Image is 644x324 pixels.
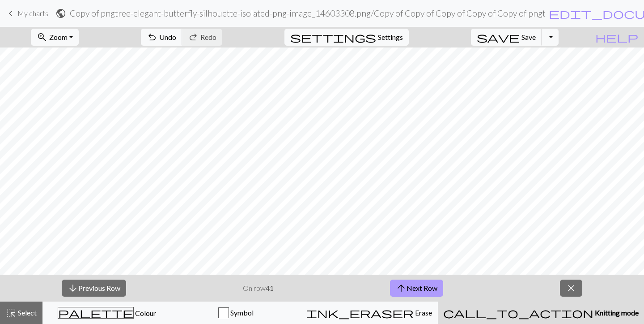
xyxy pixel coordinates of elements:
[62,280,126,297] button: Previous Row
[70,8,545,18] h2: Copy of pngtree-elegant-butterfly-silhouette-isolated-png-image_14603308.png / Copy of Copy of Co...
[172,302,301,324] button: Symbol
[147,31,157,43] span: undo
[266,284,274,292] strong: 41
[55,7,66,20] span: public
[301,302,438,324] button: Erase
[17,308,37,317] span: Select
[141,29,182,46] button: Undo
[31,29,79,46] button: Zoom
[290,32,376,43] i: Settings
[396,282,407,294] span: arrow_upward
[42,302,172,324] button: Colour
[243,283,274,294] p: On row
[306,307,414,319] span: ink_eraser
[471,29,542,46] button: Save
[17,9,48,17] span: My charts
[443,307,593,319] span: call_to_action
[229,308,254,317] span: Symbol
[593,308,639,317] span: Knitting mode
[37,31,47,43] span: zoom_in
[390,280,443,297] button: Next Row
[378,32,403,43] span: Settings
[159,33,176,41] span: Undo
[58,307,133,319] span: palette
[49,33,68,41] span: Zoom
[290,31,376,43] span: settings
[5,6,48,21] a: My charts
[68,282,78,294] span: arrow_downward
[595,31,638,43] span: help
[521,33,536,41] span: Save
[566,282,576,294] span: close
[284,29,409,46] button: SettingsSettings
[438,302,644,324] button: Knitting mode
[134,309,156,317] span: Colour
[414,308,432,317] span: Erase
[477,31,520,43] span: save
[6,307,17,319] span: highlight_alt
[5,7,16,20] span: keyboard_arrow_left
